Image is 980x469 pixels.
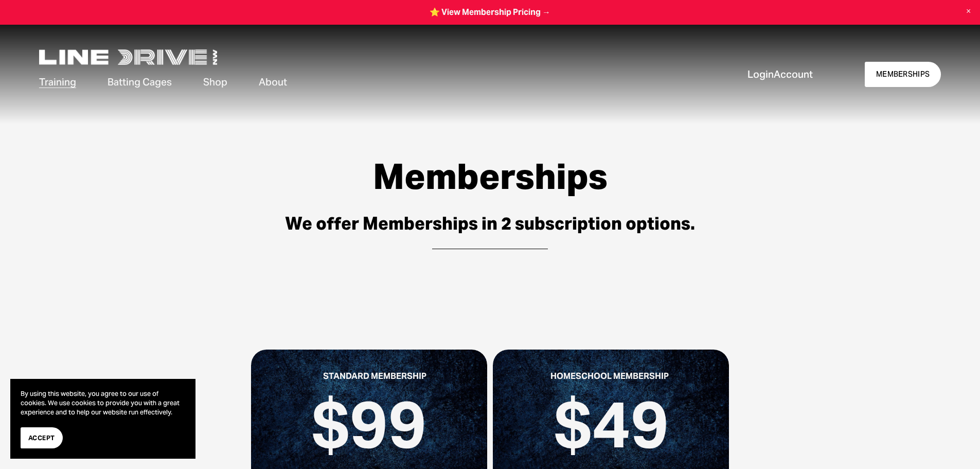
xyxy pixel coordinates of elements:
section: Cookie banner [10,379,195,459]
strong: HOMESCHOOL MEMBERSHIP [550,371,669,381]
span: Accept [28,433,55,443]
strong: STANDARD MEMBERSHIP [323,371,426,381]
img: LineDrive NorthWest [39,49,217,65]
a: folder dropdown [108,74,172,90]
span: Batting Cages [108,75,172,89]
h3: We offer Memberships in 2 subscription options. [190,213,790,235]
strong: $99 [311,383,427,466]
p: By using this website, you agree to our use of cookies. We use cookies to provide you with a grea... [21,389,185,417]
a: folder dropdown [259,74,287,90]
span: Training [39,75,76,89]
h1: Memberships [190,157,790,197]
a: Shop [203,74,227,90]
span: About [259,75,287,89]
a: MEMBERSHIPS [865,62,940,87]
strong: $49 [554,383,669,466]
a: folder dropdown [39,74,76,90]
button: Accept [21,427,63,448]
